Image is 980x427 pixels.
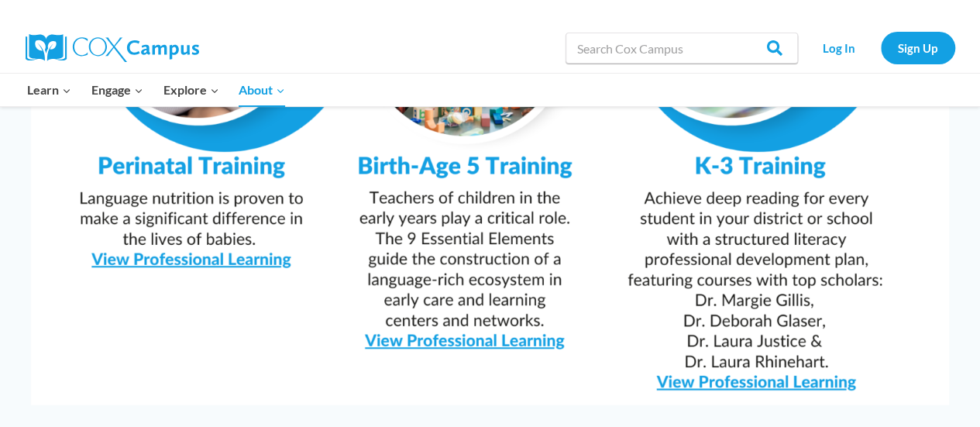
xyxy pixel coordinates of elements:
[806,32,873,64] a: Log In
[26,34,199,62] img: Cox Campus
[153,74,229,106] button: Child menu of Explore
[18,74,82,106] button: Child menu of Learn
[81,74,153,106] button: Child menu of Engage
[566,33,798,64] input: Search Cox Campus
[18,74,295,106] nav: Primary Navigation
[806,32,955,64] nav: Secondary Navigation
[229,74,295,106] button: Child menu of About
[881,32,955,64] a: Sign Up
